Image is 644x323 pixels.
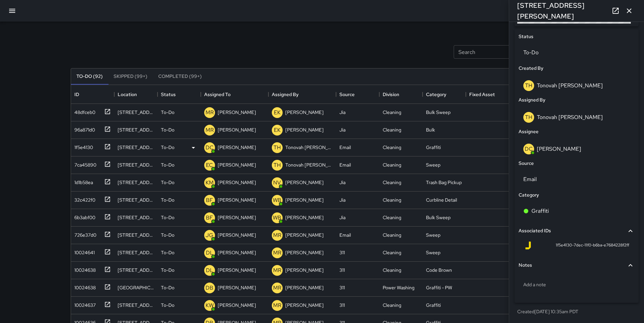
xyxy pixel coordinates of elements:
[161,144,174,151] p: To-Do
[383,85,399,104] div: Division
[339,267,345,273] div: 311
[161,249,174,256] p: To-Do
[339,109,345,116] div: Jia
[273,301,281,310] p: MR
[383,232,401,238] div: Cleaning
[285,197,324,203] p: [PERSON_NAME]
[72,159,96,168] div: 7ca45890
[339,144,351,151] div: Email
[204,85,231,104] div: Assigned To
[426,144,441,151] div: Graffiti
[108,68,153,85] button: Skipped (99+)
[426,109,451,116] div: Bulk Sweep
[426,126,435,133] div: Bulk
[118,161,154,168] div: 43 Juniper Street
[285,126,324,133] p: [PERSON_NAME]
[273,266,281,274] p: MR
[285,109,324,116] p: [PERSON_NAME]
[218,179,256,186] p: [PERSON_NAME]
[118,284,154,291] div: 1077 Howard Street
[161,267,174,273] p: To-Do
[466,85,509,104] div: Fixed Asset
[206,214,213,222] p: BF
[218,109,256,116] p: [PERSON_NAME]
[426,85,446,104] div: Category
[118,85,137,104] div: Location
[339,161,351,168] div: Email
[383,214,401,221] div: Cleaning
[273,179,281,187] p: NV
[383,144,401,151] div: Cleaning
[339,126,345,133] div: Jia
[161,109,174,116] p: To-Do
[273,231,281,239] p: MR
[339,214,345,221] div: Jia
[426,179,462,186] div: Trash Bag Pickup
[161,302,174,309] p: To-Do
[285,267,324,273] p: [PERSON_NAME]
[285,302,324,309] p: [PERSON_NAME]
[118,214,154,221] div: 243 Shipley Street
[118,144,154,151] div: 1128 Howard Street
[218,126,256,133] p: [PERSON_NAME]
[72,229,96,238] div: 726e37d0
[72,282,96,291] div: 10024638
[72,124,95,133] div: 96a871d0
[218,267,256,273] p: [PERSON_NAME]
[118,249,154,256] div: 643 Natoma Street
[72,299,96,309] div: 10024637
[72,211,95,221] div: 6b3abf00
[218,249,256,256] p: [PERSON_NAME]
[379,85,423,104] div: Division
[74,85,79,104] div: ID
[161,197,174,203] p: To-Do
[72,106,95,116] div: 48dfceb0
[218,302,256,309] p: [PERSON_NAME]
[383,249,401,256] div: Cleaning
[383,197,401,203] div: Cleaning
[118,179,154,186] div: 140 7th Street
[285,249,324,256] p: [PERSON_NAME]
[206,249,213,257] p: DL
[383,161,401,168] div: Cleaning
[426,214,451,221] div: Bulk Sweep
[118,232,154,238] div: 1234 Howard Street
[206,284,213,292] p: DB
[426,232,440,238] div: Sweep
[161,284,174,291] p: To-Do
[218,197,256,203] p: [PERSON_NAME]
[272,85,299,104] div: Assigned By
[285,214,324,221] p: [PERSON_NAME]
[161,179,174,186] p: To-Do
[383,284,414,291] div: Power Washing
[285,161,333,168] p: Tonovah [PERSON_NAME]
[339,179,345,186] div: Jia
[218,284,256,291] p: [PERSON_NAME]
[426,161,440,168] div: Sweep
[273,214,281,222] p: WB
[201,85,268,104] div: Assigned To
[274,109,281,117] p: EK
[426,197,457,203] div: Curbline Detail
[383,302,401,309] div: Cleaning
[469,85,495,104] div: Fixed Asset
[72,194,95,203] div: 32c422f0
[153,68,207,85] button: Completed (99+)
[339,249,345,256] div: 311
[273,196,281,204] p: WB
[268,85,336,104] div: Assigned By
[161,232,174,238] p: To-Do
[339,302,345,309] div: 311
[339,284,345,291] div: 311
[161,126,174,133] p: To-Do
[206,109,214,117] p: MR
[423,85,466,104] div: Category
[426,302,441,309] div: Graffiti
[206,179,214,187] p: KM
[114,85,158,104] div: Location
[161,214,174,221] p: To-Do
[72,246,95,256] div: 10024641
[206,266,213,274] p: DL
[383,267,401,273] div: Cleaning
[426,284,452,291] div: Graffiti - PW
